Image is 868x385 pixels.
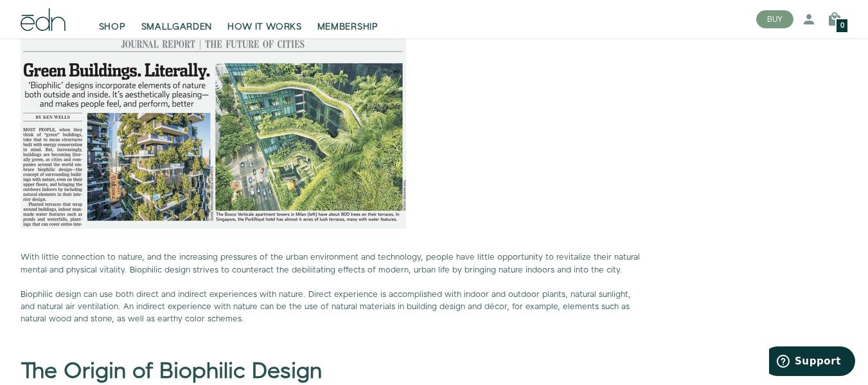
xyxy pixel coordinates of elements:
span: With little connection to nature, and the increasing pressures of the urban environment and techn... [21,251,640,275]
a: SHOP [91,5,134,33]
button: BUY [756,10,793,28]
a: HOW IT WORKS [220,5,309,33]
span: MEMBERSHIP [317,21,378,33]
span: HOW IT WORKS [227,21,301,33]
a: MEMBERSHIP [310,5,386,33]
span: 0 [840,22,844,30]
a: SMALLGARDEN [134,5,220,33]
span: Biophilic design can use both direct and indirect experiences with nature. Direct experience is a... [21,289,631,325]
iframe: Opens a widget where you can find more information [769,346,855,379]
span: SHOP [99,21,126,33]
span: SMALLGARDEN [141,21,213,33]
